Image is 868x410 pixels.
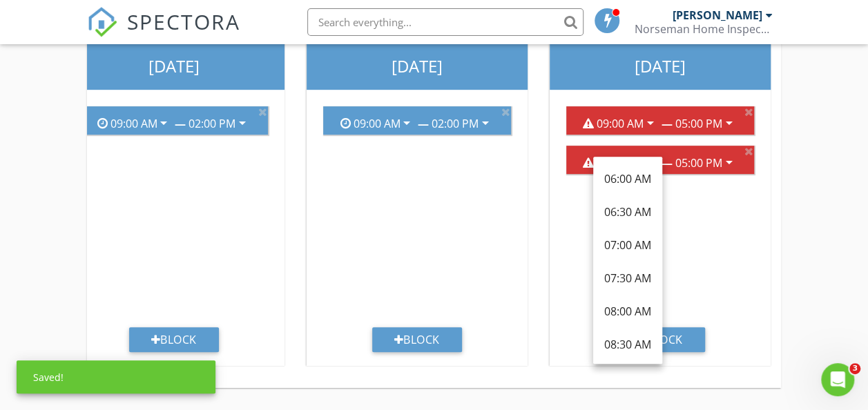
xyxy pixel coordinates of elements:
iframe: Intercom live chat [821,363,854,396]
div: 09:00 AM [110,117,157,130]
i: arrow_drop_down [234,115,251,131]
div: [DATE] [307,43,528,90]
i: arrow_drop_down [155,115,172,131]
a: SPECTORA [87,19,240,48]
div: 02:00 PM [432,117,479,130]
div: Saved! [17,360,215,393]
div: 07:30 AM [604,270,651,286]
div: Block [129,327,219,352]
div: 09:00 AM [354,117,401,130]
i: arrow_drop_down [398,115,415,131]
i: arrow_drop_down [642,154,659,170]
div: 06:30 AM [604,204,651,220]
strong: — [662,116,673,131]
div: 07:00 AM [604,237,651,253]
span: SPECTORA [127,7,240,36]
strong: — [175,116,186,131]
div: 09:00 AM [597,117,644,130]
div: [DATE] [64,43,284,90]
i: arrow_drop_down [720,154,737,170]
strong: — [662,155,673,170]
strong: — [418,116,429,131]
span: 3 [849,363,860,374]
div: Norseman Home Inspections LLC [634,22,772,36]
input: Search everything... [307,8,584,36]
div: 05:00 PM [675,117,722,130]
div: 08:00 AM [604,303,651,320]
div: Block [372,327,462,352]
div: 08:30 AM [604,336,651,353]
div: 06:00 AM [604,170,651,187]
div: [DATE] [550,43,771,90]
div: [PERSON_NAME] [672,8,762,22]
i: arrow_drop_down [477,115,494,131]
i: arrow_drop_down [642,115,659,131]
div: 05:00 PM [675,157,722,169]
i: arrow_drop_down [720,115,737,131]
img: The Best Home Inspection Software - Spectora [87,7,117,37]
div: 02:00 PM [189,117,235,130]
